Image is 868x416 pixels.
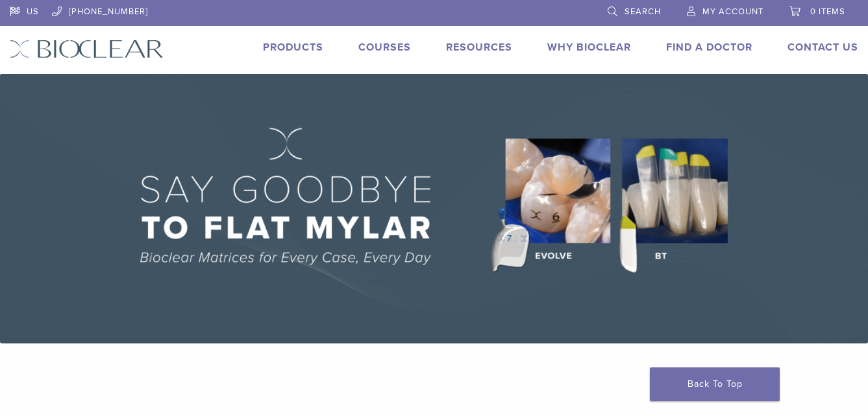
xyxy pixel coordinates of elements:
span: Search [625,6,661,17]
a: Resources [446,41,512,54]
img: Bioclear [10,40,164,58]
a: Contact Us [787,41,858,54]
a: Back To Top [650,367,780,401]
a: Courses [358,41,411,54]
a: Products [263,41,323,54]
a: Find A Doctor [666,41,752,54]
span: My Account [702,6,763,17]
a: Why Bioclear [547,41,631,54]
span: 0 items [810,6,845,17]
